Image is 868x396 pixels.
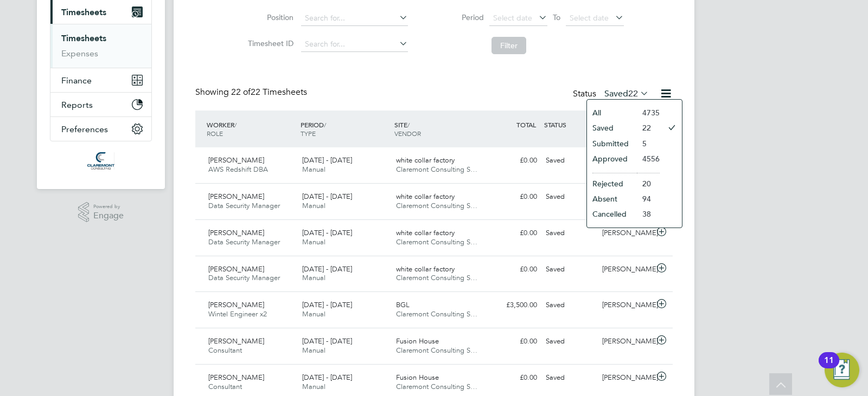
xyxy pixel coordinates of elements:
[573,87,651,102] div: Status
[208,192,264,201] span: [PERSON_NAME]
[598,333,654,350] div: [PERSON_NAME]
[598,296,654,314] div: [PERSON_NAME]
[637,120,660,135] li: 22
[396,309,477,319] span: Claremont Consulting S…
[396,373,439,382] span: Fusion House
[824,360,834,374] div: 11
[302,155,352,165] span: [DATE] - [DATE]
[231,87,251,98] span: 22 of
[245,12,293,22] label: Position
[301,37,408,52] input: Search for...
[93,211,124,220] span: Engage
[587,206,637,222] li: Cancelled
[298,115,392,143] div: PERIOD
[50,68,151,92] button: Finance
[302,382,325,391] span: Manual
[541,369,598,387] div: Saved
[485,333,541,350] div: £0.00
[231,87,307,98] span: 22 Timesheets
[628,88,638,99] span: 22
[302,346,325,355] span: Manual
[396,192,455,201] span: white collar factory
[587,136,637,151] li: Submitted
[61,124,108,134] span: Preferences
[587,191,637,206] li: Absent
[407,120,410,129] span: /
[93,202,124,211] span: Powered by
[541,188,598,206] div: Saved
[302,336,352,346] span: [DATE] - [DATE]
[208,373,264,382] span: [PERSON_NAME]
[396,264,455,274] span: white collar factory
[550,10,564,24] span: To
[396,273,477,282] span: Claremont Consulting S…
[587,151,637,166] li: Approved
[598,224,654,242] div: [PERSON_NAME]
[208,346,242,355] span: Consultant
[61,33,106,43] a: Timesheets
[435,12,484,22] label: Period
[541,296,598,314] div: Saved
[485,296,541,314] div: £3,500.00
[208,336,264,346] span: [PERSON_NAME]
[598,369,654,387] div: [PERSON_NAME]
[637,191,660,206] li: 94
[245,38,293,48] label: Timesheet ID
[396,300,410,309] span: BGL
[207,129,223,138] span: ROLE
[208,382,242,391] span: Consultant
[825,353,859,387] button: Open Resource Center, 11 new notifications
[541,152,598,170] div: Saved
[50,93,151,116] button: Reports
[50,152,152,170] a: Go to home page
[637,206,660,222] li: 38
[208,201,280,210] span: Data Security Manager
[396,165,477,174] span: Claremont Consulting S…
[396,201,477,210] span: Claremont Consulting S…
[598,261,654,278] div: [PERSON_NAME]
[485,261,541,278] div: £0.00
[87,152,114,170] img: claremontconsulting1-logo-retina.png
[485,152,541,170] div: £0.00
[208,165,268,174] span: AWS Redshift DBA
[208,309,267,319] span: Wintel Engineer x2
[637,176,660,191] li: 20
[302,228,352,237] span: [DATE] - [DATE]
[485,188,541,206] div: £0.00
[587,176,637,191] li: Rejected
[570,13,609,23] span: Select date
[604,88,649,99] label: Saved
[541,224,598,242] div: Saved
[301,129,316,138] span: TYPE
[637,136,660,151] li: 5
[61,100,93,110] span: Reports
[541,333,598,350] div: Saved
[208,228,264,237] span: [PERSON_NAME]
[208,300,264,309] span: [PERSON_NAME]
[208,237,280,246] span: Data Security Manager
[302,309,325,319] span: Manual
[302,273,325,282] span: Manual
[587,120,637,135] li: Saved
[61,7,106,17] span: Timesheets
[396,155,455,165] span: white collar factory
[208,273,280,282] span: Data Security Manager
[78,202,124,223] a: Powered byEngage
[302,300,352,309] span: [DATE] - [DATE]
[324,120,326,129] span: /
[392,115,486,143] div: SITE
[208,155,264,165] span: [PERSON_NAME]
[396,346,477,355] span: Claremont Consulting S…
[61,48,98,59] a: Expenses
[50,117,151,141] button: Preferences
[637,105,660,120] li: 4735
[302,165,325,174] span: Manual
[485,224,541,242] div: £0.00
[302,192,352,201] span: [DATE] - [DATE]
[516,120,536,129] span: TOTAL
[302,264,352,274] span: [DATE] - [DATE]
[637,151,660,166] li: 4556
[541,115,598,134] div: STATUS
[396,382,477,391] span: Claremont Consulting S…
[541,261,598,278] div: Saved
